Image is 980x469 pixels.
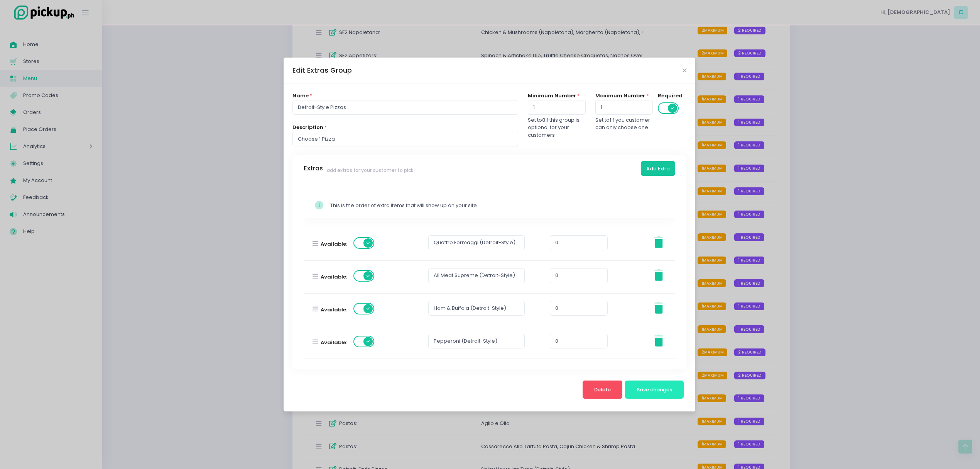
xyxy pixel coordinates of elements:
[595,100,653,115] input: Can select up to
[637,386,672,393] span: Save changes
[321,339,347,347] label: Available:
[304,165,323,172] h3: Extras
[528,116,585,139] div: Set to if this group is optional for your customers
[550,235,608,250] input: price
[304,294,675,326] div: Available:
[528,100,585,115] input: min number
[304,261,675,294] div: Available:
[594,386,611,393] span: Delete
[292,65,352,75] div: Edit Extras Group
[321,273,347,281] label: Available:
[292,124,323,131] label: Description
[683,68,686,72] button: Close
[321,306,347,314] label: Available:
[428,235,525,250] input: Name
[641,161,675,176] button: Add Extra
[550,301,608,316] input: price
[658,92,683,100] label: Required
[428,268,525,283] input: Name
[550,268,608,283] input: price
[292,132,518,146] input: description
[428,334,525,348] input: Name
[304,228,675,261] div: Available:
[304,326,675,359] div: Available:
[595,116,653,131] div: Set to if you customer can only choose one
[625,381,684,399] button: Save changes
[292,100,518,115] input: Name
[321,240,347,248] label: Available:
[528,92,576,100] label: Minimum Number
[583,381,623,399] button: Delete
[610,116,612,124] b: 1
[292,92,309,100] label: Name
[428,301,525,316] input: Name
[330,202,665,209] div: This is the order of extra items that will show up on your site.
[550,334,608,348] input: price
[327,167,414,174] span: add extras for your customer to pick
[542,116,546,124] b: 0
[595,92,645,100] label: Maximum Number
